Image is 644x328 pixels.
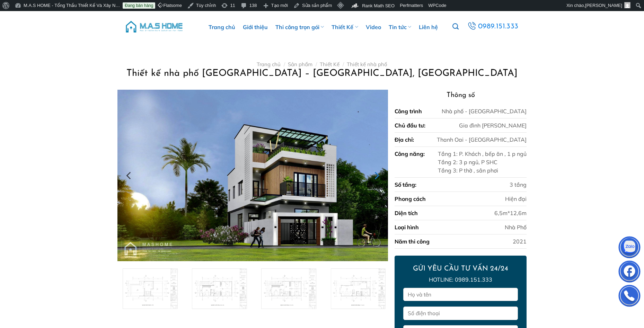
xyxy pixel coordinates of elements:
[437,135,527,144] div: Thanh Oai - [GEOGRAPHIC_DATA]
[510,180,527,189] div: 3 tầng
[619,238,640,259] img: Zalo
[438,150,527,158] div: Tầng 1: P. Khách , bếp ăn , 1 p ngủ
[403,264,518,273] h2: GỬI YÊU CẦU TƯ VẤN 24/24
[395,121,425,130] div: Chủ đầu tư:
[465,20,520,33] a: 0989.151.333
[123,158,135,193] button: Previous
[419,11,438,43] a: Liên hệ
[494,209,527,217] div: 6,5m*12,6m
[347,61,387,68] a: Thiết kế nhà phố
[619,262,640,283] img: Facebook
[395,195,426,203] div: Phong cách
[284,61,285,68] span: /
[403,307,518,320] input: Số điện thoại
[395,135,414,144] div: Địa chỉ:
[256,267,318,310] img: Thiết kế nhà phố anh Đạo - Thanh Oai, Hà Nội 22
[316,61,317,68] span: /
[395,90,526,101] h3: Thông số
[326,267,388,310] img: Thiết kế nhà phố anh Đạo - Thanh Oai, Hà Nội 23
[362,3,395,8] span: Rank Math SEO
[117,90,388,261] img: Thiết kế nhà phố anh Đạo - Thanh Oai, Hà Nội 14
[442,107,527,115] div: Nhà phố - [GEOGRAPHIC_DATA]
[257,61,281,68] a: Trang chủ
[452,19,459,34] a: Tìm kiếm
[332,11,358,43] a: Thiết Kế
[370,158,382,193] button: Next
[403,275,518,284] p: Hotline: 0989.151.333
[125,16,184,37] img: M.A.S HOME – Tổng Thầu Thiết Kế Và Xây Nhà Trọn Gói
[395,150,425,175] div: Công năng:
[619,286,640,307] img: Phone
[118,267,180,310] img: Thiết kế nhà phố anh Đạo - Thanh Oai, Hà Nội 20
[320,61,339,68] a: Thiết Kế
[395,107,422,115] div: Công trình
[403,288,518,301] input: Họ và tên
[209,11,235,43] a: Trang chủ
[288,61,312,68] a: Sản phẩm
[505,195,527,203] div: Hiện đại
[505,223,527,231] div: Nhà Phố
[459,121,527,130] div: Gia đình [PERSON_NAME]
[366,11,381,43] a: Video
[187,267,249,310] img: Thiết kế nhà phố anh Đạo - Thanh Oai, Hà Nội 21
[438,158,527,166] div: Tầng 2: 3 p ngủ, P SHC
[343,61,344,68] span: /
[513,237,527,246] div: 2021
[123,2,155,9] a: Đang bán hàng
[395,223,419,231] div: Loại hình
[395,237,430,246] div: Năm thi công
[395,209,418,217] div: Diện tích
[477,20,519,33] span: 0989.151.333
[585,3,622,8] span: [PERSON_NAME]
[438,166,527,175] div: Tầng 3: P thờ , sân phơi
[389,11,411,43] a: Tin tức
[395,180,416,189] div: Số tầng:
[126,68,518,80] h1: Thiết kế nhà phố [GEOGRAPHIC_DATA] – [GEOGRAPHIC_DATA], [GEOGRAPHIC_DATA]
[275,11,324,43] a: Thi công trọn gói
[243,11,268,43] a: Giới thiệu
